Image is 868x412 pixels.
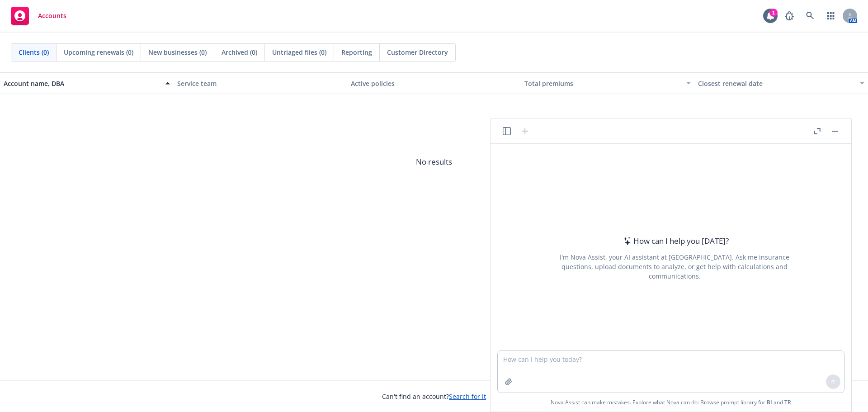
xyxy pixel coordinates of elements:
a: Search for it [449,392,486,401]
span: Upcoming renewals (0) [64,47,133,57]
span: Can't find an account? [382,392,486,401]
a: TR [784,398,791,406]
span: New businesses (0) [148,47,207,57]
span: Customer Directory [387,47,448,57]
span: Nova Assist can make mistakes. Explore what Nova can do: Browse prompt library for and [551,393,791,412]
span: Untriaged files (0) [272,47,326,57]
div: Active policies [351,79,517,88]
button: Active policies [347,72,521,94]
span: Clients (0) [19,47,49,57]
a: Accounts [7,3,70,28]
button: Total premiums [521,72,694,94]
div: Service team [177,79,344,88]
button: Service team [174,72,347,94]
a: Report a Bug [780,7,798,25]
a: Search [801,7,819,25]
span: Accounts [38,12,66,19]
div: 1 [769,9,778,17]
a: Switch app [822,7,840,25]
div: How can I help you [DATE]? [621,235,729,247]
div: I'm Nova Assist, your AI assistant at [GEOGRAPHIC_DATA]. Ask me insurance questions, upload docum... [547,252,802,281]
div: Total premiums [524,79,681,88]
div: Account name, DBA [4,79,160,88]
button: Closest renewal date [694,72,868,94]
a: BI [767,398,772,406]
div: Closest renewal date [698,79,854,88]
span: Reporting [341,47,372,57]
span: Archived (0) [222,47,257,57]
